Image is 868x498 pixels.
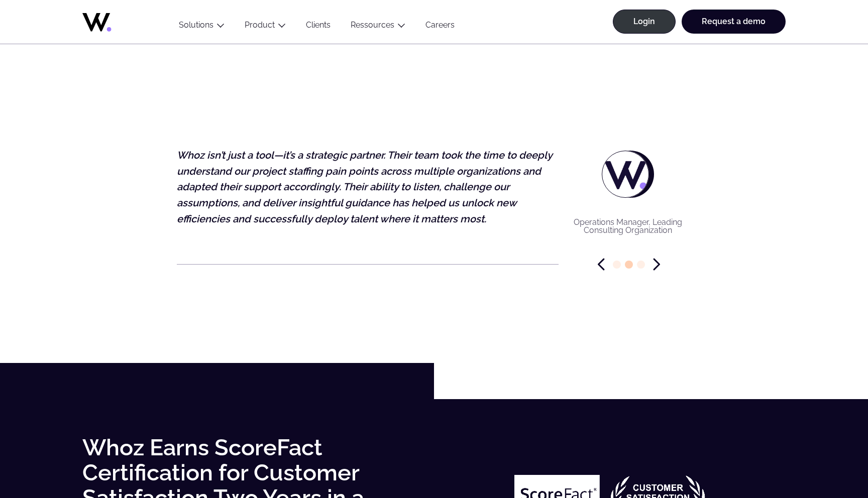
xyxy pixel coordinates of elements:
[415,20,465,34] a: Careers
[177,132,691,258] figure: 2 / 3
[802,432,854,484] iframe: Chatbot
[169,20,235,34] button: Solutions
[341,20,415,34] button: Ressources
[637,261,645,269] span: Go to slide 3
[245,20,275,30] a: Product
[351,20,394,30] a: Ressources
[296,20,341,34] a: Clients
[565,218,691,234] p: Operations Manager, Leading Consulting Organization
[602,151,648,197] img: W.png
[598,258,605,271] span: Previous slide
[653,258,660,271] span: Next slide
[235,20,296,34] button: Product
[613,10,676,34] a: Login
[625,261,633,269] span: Go to slide 2
[177,148,557,227] p: Whoz isn’t just a tool—it’s a strategic partner. Their team took the time to deeply understand ou...
[682,10,786,34] a: Request a demo
[613,261,621,269] span: Go to slide 1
